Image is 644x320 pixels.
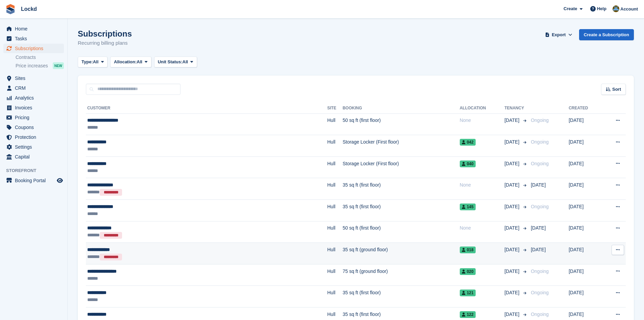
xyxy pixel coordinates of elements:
span: Price increases [16,63,48,69]
td: [DATE] [569,178,601,200]
span: Booking Portal [15,176,55,185]
a: menu [3,132,64,142]
td: [DATE] [569,200,601,221]
span: 121 [460,290,476,296]
span: [DATE] [504,246,521,253]
span: Ongoing [531,204,549,209]
td: 50 sq ft (first floor) [342,221,459,243]
h1: Subscriptions [78,29,132,38]
span: Capital [15,152,55,162]
td: Hull [327,156,342,178]
td: 35 sq ft (first floor) [342,178,459,200]
span: Ongoing [531,139,549,145]
td: Hull [327,200,342,221]
a: menu [3,24,64,34]
span: [DATE] [531,247,546,252]
span: Protection [15,132,55,142]
button: Allocation: All [110,57,151,68]
td: 50 sq ft (first floor) [342,113,459,135]
span: [DATE] [504,160,521,167]
a: Create a Subscription [579,29,634,40]
a: menu [3,113,64,122]
span: [DATE] [504,289,521,296]
td: [DATE] [569,264,601,286]
td: [DATE] [569,221,601,243]
td: [DATE] [569,113,601,135]
button: Export [544,29,574,40]
td: 75 sq ft (ground floor) [342,264,459,286]
span: Ongoing [531,312,549,317]
span: Sort [612,86,621,93]
td: Hull [327,264,342,286]
span: 145 [460,204,476,210]
span: [DATE] [504,225,521,232]
span: Ongoing [531,269,549,274]
td: Hull [327,178,342,200]
div: None [460,117,505,124]
span: Sites [15,73,55,83]
span: Create [564,5,577,12]
th: Created [569,103,601,114]
th: Allocation [460,103,505,114]
td: 35 sq ft (first floor) [342,200,459,221]
span: Export [552,31,566,38]
td: Storage Locker (First floor) [342,135,459,157]
th: Customer [86,103,327,114]
span: Allocation: [114,59,137,65]
a: menu [3,73,64,83]
a: menu [3,142,64,152]
div: None [460,182,505,189]
td: [DATE] [569,243,601,264]
a: menu [3,34,64,43]
td: Hull [327,135,342,157]
img: stora-icon-8386f47178a22dfd0bd8f6a31ec36ba5ce8667c1dd55bd0f319d3a0aa187defe.svg [5,4,16,14]
th: Booking [342,103,459,114]
img: Paul Budding [613,5,619,12]
span: Ongoing [531,161,549,166]
div: None [460,225,505,232]
span: All [137,59,142,65]
span: 040 [460,161,476,167]
a: menu [3,103,64,112]
span: 020 [460,268,476,275]
a: menu [3,83,64,93]
a: Price increases NEW [16,62,64,69]
td: Hull [327,113,342,135]
a: menu [3,152,64,162]
span: Account [620,6,638,13]
span: Home [15,24,55,34]
a: Contracts [16,54,64,61]
span: Ongoing [531,290,549,295]
span: [DATE] [504,182,521,189]
p: Recurring billing plans [78,39,132,47]
span: [DATE] [531,182,546,188]
div: NEW [53,62,64,69]
a: menu [3,93,64,103]
button: Type: All [78,57,108,68]
td: Hull [327,243,342,264]
span: 018 [460,247,476,253]
td: 35 sq ft (first floor) [342,286,459,307]
span: Ongoing [531,118,549,123]
span: [DATE] [531,225,546,231]
td: [DATE] [569,286,601,307]
a: Preview store [56,176,64,185]
td: Hull [327,221,342,243]
span: Type: [81,59,93,65]
span: 042 [460,139,476,146]
span: [DATE] [504,138,521,146]
span: Help [597,5,606,12]
span: Settings [15,142,55,152]
span: Storefront [6,167,67,174]
span: [DATE] [504,268,521,275]
td: Storage Locker (First floor) [342,156,459,178]
td: 35 sq ft (ground floor) [342,243,459,264]
td: Hull [327,286,342,307]
a: Lockd [18,3,40,15]
span: Coupons [15,123,55,132]
span: [DATE] [504,203,521,210]
a: menu [3,44,64,53]
span: Subscriptions [15,44,55,53]
span: [DATE] [504,311,521,318]
span: 122 [460,311,476,318]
